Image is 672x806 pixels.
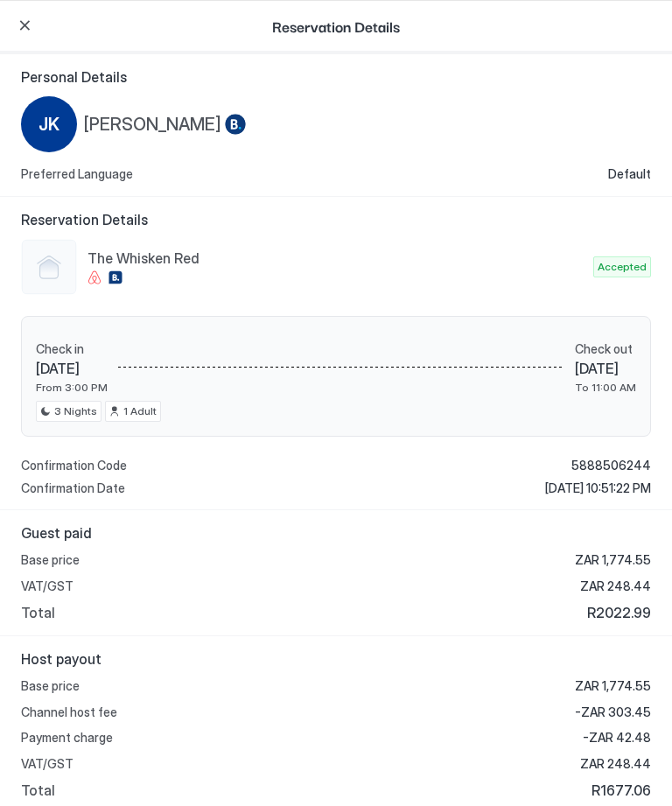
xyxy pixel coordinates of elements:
span: Preferred Language [21,166,133,182]
span: VAT/GST [21,756,73,772]
span: ZAR 1,774.55 [575,552,651,568]
span: 1 Adult [123,403,157,419]
span: 3 Nights [54,403,97,419]
span: [DATE] [36,360,108,377]
span: [DATE] 10:51:22 PM [545,480,651,496]
span: Confirmation Date [21,480,125,496]
span: The Whisken Red [87,249,586,267]
span: -ZAR 42.48 [583,730,651,746]
span: VAT/GST [21,578,73,594]
span: Channel host fee [21,704,117,720]
span: [PERSON_NAME] [84,114,221,136]
span: Personal Details [21,68,651,86]
span: Base price [21,678,80,694]
span: Payment charge [21,730,113,746]
span: From 3:00 PM [36,381,108,394]
span: Base price [21,552,80,568]
span: 5888506244 [571,458,651,473]
span: ZAR 1,774.55 [575,678,651,694]
span: ZAR 248.44 [580,756,651,772]
span: Reservation Details [21,211,651,228]
span: R2022.99 [587,604,651,621]
span: ZAR 248.44 [580,578,651,594]
span: [DATE] [575,360,636,377]
span: Total [21,604,55,621]
span: JK [38,111,59,137]
span: Accepted [598,259,647,275]
span: -ZAR 303.45 [575,704,651,720]
span: Default [608,166,651,182]
span: Check out [575,341,636,357]
span: Guest paid [21,524,651,542]
span: To 11:00 AM [575,381,636,394]
span: Confirmation Code [21,458,127,473]
span: Reservation Details [272,15,400,37]
span: Host payout [21,650,651,668]
span: Check in [36,341,108,357]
